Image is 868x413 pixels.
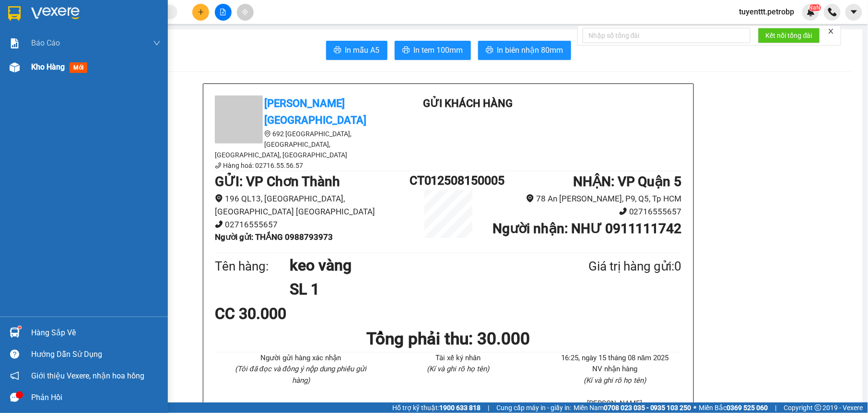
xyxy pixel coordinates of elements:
span: Kho hàng [31,62,65,71]
button: Kết nối tổng đài [758,28,820,43]
span: In biên nhận 80mm [497,44,563,56]
h1: CT012508150005 [410,171,487,190]
span: tuyenttt.petrobp [732,6,802,18]
h1: SL 1 [290,277,542,301]
span: CC : [73,64,87,74]
li: 196 QL13, [GEOGRAPHIC_DATA], [GEOGRAPHIC_DATA] [GEOGRAPHIC_DATA] [215,192,410,218]
strong: 1900 633 818 [439,404,481,412]
i: (Kí và ghi rõ họ tên) [427,365,489,373]
div: Hướng dẫn sử dụng [31,347,161,362]
b: Gửi khách hàng [423,97,513,109]
span: aim [242,9,248,15]
img: warehouse-icon [10,62,20,72]
i: (Kí và ghi rõ họ tên) [584,376,646,385]
li: 692 [GEOGRAPHIC_DATA], [GEOGRAPHIC_DATA], [GEOGRAPHIC_DATA], [GEOGRAPHIC_DATA] [215,129,387,160]
span: Kết nối tổng đài [766,30,812,41]
span: ⚪️ [694,406,697,410]
span: notification [10,371,19,380]
span: Gửi: [8,9,23,19]
span: question-circle [10,350,19,359]
li: NV nhận hàng [548,364,682,375]
span: environment [215,194,223,202]
span: caret-down [850,8,858,16]
span: printer [486,46,493,55]
strong: 0708 023 035 - 0935 103 250 [604,404,692,412]
span: Nhận: [75,9,98,19]
div: Hàng sắp về [31,326,161,340]
span: printer [334,46,341,55]
span: environment [526,194,534,202]
div: THẮNG [8,31,68,43]
input: Nhập số tổng đài [583,28,751,43]
span: Miền Nam [574,402,692,413]
sup: 1 [18,326,21,329]
b: NHẬN : VP Quận 5 [573,174,682,189]
span: Giới thiệu Vexere, nhận hoa hồng [31,370,144,382]
li: Hàng hoá: 02716.55.56.57 [215,160,387,171]
div: VP Chơn Thành [8,8,68,31]
span: close [828,28,834,35]
span: phone [215,220,223,228]
button: file-add [215,4,232,21]
strong: 0369 525 060 [727,404,768,412]
span: phone [619,207,627,215]
li: Người gửi hàng xác nhận [234,353,368,364]
div: Tên hàng: [215,257,290,276]
div: Giá trị hàng gửi: 0 [542,257,682,276]
li: 02716555657 [487,205,682,218]
li: 16:25, ngày 15 tháng 08 năm 2025 [548,353,682,364]
span: message [10,393,19,402]
span: Cung cấp máy in - giấy in: [496,402,571,413]
span: copyright [815,404,821,411]
div: NHƯ [75,31,140,43]
h1: Tổng phải thu: 30.000 [215,326,682,352]
i: (Tôi đã đọc và đồng ý nộp dung phiếu gửi hàng) [235,365,367,385]
li: 02716555657 [215,218,410,231]
li: 78 An [PERSON_NAME], P9, Q5, Tp HCM [487,192,682,205]
li: [PERSON_NAME] [548,398,682,410]
img: icon-new-feature [807,8,815,16]
img: warehouse-icon [10,328,20,338]
b: GỬI : VP Chơn Thành [215,174,340,189]
img: solution-icon [10,38,20,48]
button: printerIn tem 100mm [395,41,471,60]
span: plus [198,9,204,15]
div: VP Quận 5 [75,8,140,31]
span: | [488,402,489,413]
b: Người gửi : THẮNG 0988793973 [215,232,333,242]
span: phone [215,162,222,169]
span: printer [402,46,410,55]
span: Hỗ trợ kỹ thuật: [392,402,481,413]
div: CC 30.000 [215,302,369,326]
button: plus [192,4,209,21]
span: file-add [220,9,226,15]
button: printerIn biên nhận 80mm [478,41,571,60]
button: aim [237,4,254,21]
div: Phản hồi [31,390,161,405]
span: In tem 100mm [414,44,463,56]
sup: NaN [809,4,821,11]
div: 30.000 [73,62,141,75]
button: printerIn mẫu A5 [326,41,387,60]
button: caret-down [845,4,862,21]
img: logo-vxr [8,6,21,21]
h1: keo vàng [290,253,542,277]
span: environment [264,130,271,137]
span: Báo cáo [31,37,60,49]
span: | [775,402,777,413]
b: [PERSON_NAME][GEOGRAPHIC_DATA] [264,97,366,126]
span: down [153,39,161,47]
b: Người nhận : NHƯ 0911111742 [493,221,682,236]
img: phone-icon [828,8,837,16]
span: Miền Bắc [699,402,768,413]
span: In mẫu A5 [345,44,380,56]
li: Tài xế ký nhân [391,353,525,364]
span: mới [70,62,87,73]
